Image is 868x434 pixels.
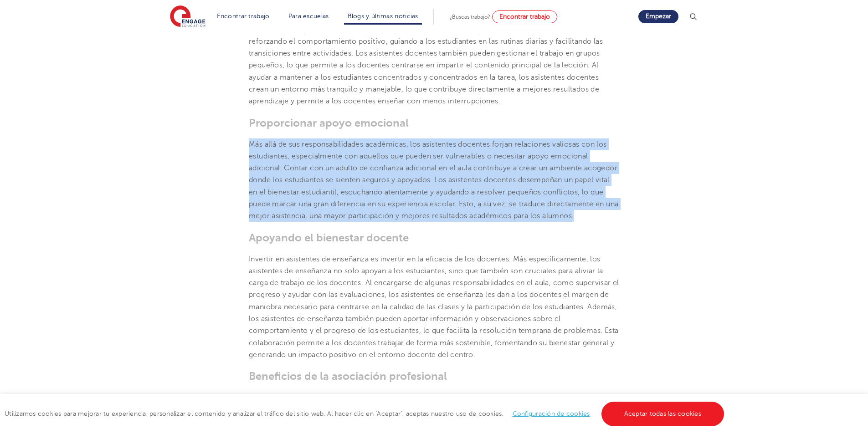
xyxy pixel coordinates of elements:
[450,14,490,20] font: ¿Buscas trabajo?
[624,410,701,417] font: Aceptar todas las cookies
[638,10,678,23] a: Empezar
[249,140,618,220] font: Más allá de sus responsabilidades académicas, los asistentes docentes forjan relaciones valiosas ...
[249,255,619,359] font: Invertir en asistentes de enseñanza es invertir en la eficacia de los docentes. Más específicamen...
[249,231,409,244] font: Apoyando el bienestar docente
[288,13,329,20] a: Para escuelas
[249,117,409,129] font: Proporcionar apoyo emocional
[646,13,671,20] font: Empezar
[170,5,205,28] img: Educación comprometida
[217,13,270,20] a: Encontrar trabajo
[601,402,724,426] a: Aceptar todas las cookies
[249,370,447,383] font: Beneficios de la asociación profesional
[348,13,418,20] a: Blogs y últimas noticias
[492,10,557,23] a: Encontrar trabajo
[513,410,590,417] a: Configuración de cookies
[499,13,550,20] font: Encontrar trabajo
[5,411,503,418] font: Utilizamos cookies para mejorar tu experiencia, personalizar el contenido y analizar el tráfico d...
